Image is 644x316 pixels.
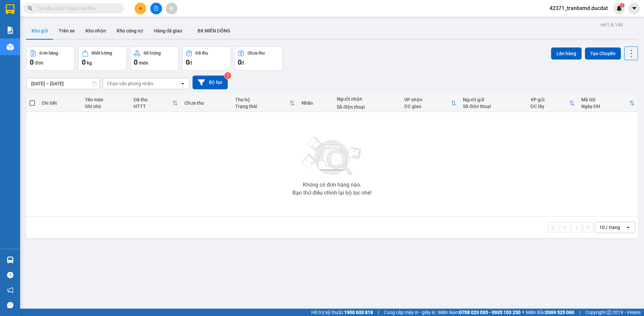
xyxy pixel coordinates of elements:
[545,310,574,315] strong: 0369 525 060
[620,3,625,8] sup: 1
[621,3,623,8] span: 1
[302,100,330,106] div: Nhãn
[133,97,172,102] div: Đã thu
[107,80,153,87] div: Chọn văn phòng nhận
[82,58,86,66] span: 0
[384,309,436,316] span: Cung cấp máy in - giấy in:
[626,225,631,230] svg: open
[7,302,13,308] span: message
[85,97,127,102] div: Tên món
[404,97,451,102] div: VP nhận
[7,256,14,264] img: warehouse-icon
[133,104,172,109] div: HTTT
[581,104,629,109] div: Ngày ĐH
[87,60,92,66] span: kg
[337,104,397,110] div: Số điện thoại
[531,104,569,109] div: ĐC lấy
[7,27,14,34] img: solution-icon
[292,190,372,196] div: Bạn thử điều chỉnh lại bộ lọc nhé!
[150,3,162,14] button: file-add
[600,21,623,28] div: ver 1.8.146
[135,3,146,14] button: plus
[134,58,138,66] span: 0
[169,6,174,11] span: aim
[26,46,75,71] button: Đơn hàng0đơn
[526,309,574,316] span: Miền Bắc
[7,287,13,293] span: notification
[459,310,521,315] strong: 0708 023 035 - 0935 103 250
[544,4,613,12] span: 42371_tranbxmd.ducdat
[6,4,14,14] img: logo-vxr
[527,94,578,112] th: Toggle SortBy
[463,104,524,109] div: Số điện thoại
[78,46,127,71] button: Khối lượng0kg
[30,58,34,66] span: 0
[401,94,460,112] th: Toggle SortBy
[139,60,148,66] span: món
[28,6,33,11] span: search
[241,60,244,66] span: đ
[531,97,569,102] div: VP gửi
[190,60,192,66] span: đ
[7,272,13,278] span: question-circle
[311,309,373,316] span: Hỗ trợ kỹ thuật:
[579,309,580,316] span: |
[184,100,228,106] div: Chưa thu
[607,310,611,315] span: copyright
[144,51,161,56] div: Số lượng
[166,3,177,14] button: aim
[238,58,241,66] span: 0
[551,47,582,60] button: Lên hàng
[628,3,640,14] button: caret-down
[154,6,158,11] span: file-add
[138,6,143,11] span: plus
[631,5,637,11] span: caret-down
[438,309,521,316] span: Miền Nam
[53,23,80,39] button: Trên xe
[40,51,58,56] div: Đơn hàng
[130,94,181,112] th: Toggle SortBy
[42,100,78,106] div: Chi tiết
[180,81,185,86] svg: open
[522,311,524,314] span: ⚪️
[235,97,289,102] div: Thu hộ
[111,23,149,39] button: Kho công nợ
[85,104,127,109] div: Ghi chú
[299,133,366,180] img: svg+xml;base64,PHN2ZyBjbGFzcz0ibGlzdC1wbHVnX19zdmciIHhtbG5zPSJodHRwOi8vd3d3LnczLm9yZy8yMDAwL3N2Zy...
[232,94,298,112] th: Toggle SortBy
[248,51,265,56] div: Chưa thu
[7,43,14,50] img: warehouse-icon
[186,58,190,66] span: 0
[585,47,621,60] button: Tạo Chuyến
[303,182,361,188] div: Không có đơn hàng nào.
[198,28,230,33] span: BX MIỀN ĐÔNG
[80,23,111,39] button: Kho nhận
[235,104,289,109] div: Trạng thái
[463,97,524,102] div: Người gửi
[337,96,397,102] div: Người nhận
[599,224,620,231] div: 10 / trang
[378,309,379,316] span: |
[92,51,112,56] div: Khối lượng
[196,51,208,56] div: Đã thu
[37,5,116,12] input: Tìm tên, số ĐT hoặc mã đơn
[35,60,43,66] span: đơn
[224,72,231,79] sup: 2
[616,5,622,11] img: icon-new-feature
[578,94,638,112] th: Toggle SortBy
[404,104,451,109] div: ĐC giao
[149,23,187,39] button: Hàng đã giao
[130,46,179,71] button: Số lượng0món
[581,97,629,102] div: Mã GD
[182,46,231,71] button: Đã thu0đ
[193,76,228,89] button: Bộ lọc
[234,46,283,71] button: Chưa thu0đ
[26,78,100,89] input: Select a date range.
[26,23,53,39] button: Kho gửi
[344,310,373,315] strong: 1900 633 818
